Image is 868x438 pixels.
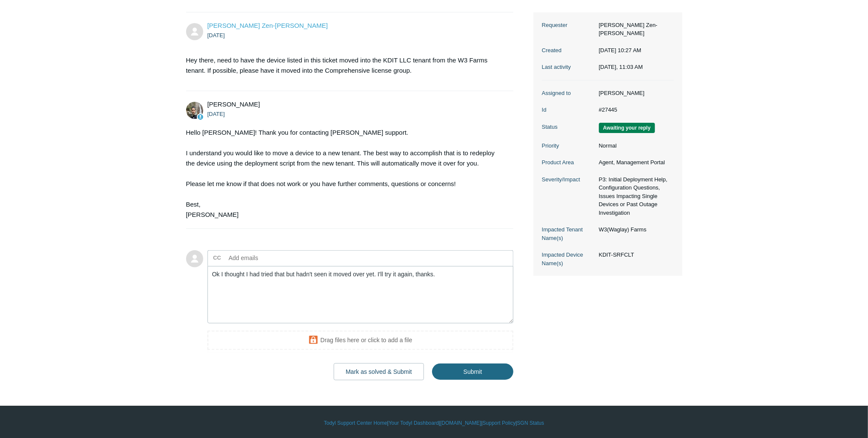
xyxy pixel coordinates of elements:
[186,419,682,427] div: | | | |
[595,106,674,114] dd: #27445
[542,89,595,98] dt: Assigned to
[213,252,221,264] label: CC
[207,266,514,324] textarea: Add your reply
[595,225,674,234] dd: W3(Waglay) Farms
[542,46,595,55] dt: Created
[207,22,328,29] a: [PERSON_NAME] Zen-[PERSON_NAME]
[324,419,387,427] a: Todyl Support Center Home
[207,111,225,117] time: 08/14/2025, 10:58
[542,123,595,131] dt: Status
[542,225,595,242] dt: Impacted Tenant Name(s)
[186,127,505,220] div: Hello [PERSON_NAME]! Thank you for contacting [PERSON_NAME] support. I understand you would like ...
[517,419,544,427] a: SGN Status
[542,106,595,114] dt: Id
[595,158,674,167] dd: Agent, Management Portal
[440,419,481,427] a: [DOMAIN_NAME]
[483,419,515,427] a: Support Policy
[595,89,674,98] dd: [PERSON_NAME]
[388,419,438,427] a: Your Todyl Dashboard
[599,123,655,133] span: We are waiting for you to respond
[186,55,505,76] p: Hey there, need to have the device listed in this ticket moved into the KDIT LLC tenant from the ...
[595,175,674,217] dd: P3: Initial Deployment Help, Configuration Questions, Issues Impacting Single Devices or Past Out...
[595,251,674,259] dd: KDIT-SRFCLT
[542,251,595,267] dt: Impacted Device Name(s)
[225,252,317,264] input: Add emails
[542,21,595,30] dt: Requester
[542,175,595,184] dt: Severity/Impact
[542,142,595,150] dt: Priority
[542,63,595,71] dt: Last activity
[599,47,641,53] time: 08/14/2025, 10:27
[207,22,328,29] span: Lionel Zen-Ruffinen
[207,101,260,108] span: Michael Tjader
[334,363,424,380] button: Mark as solved & Submit
[595,142,674,150] dd: Normal
[432,364,513,380] input: Submit
[542,158,595,167] dt: Product Area
[207,32,225,38] time: 08/14/2025, 10:27
[595,21,674,38] dd: [PERSON_NAME] Zen-[PERSON_NAME]
[599,64,643,70] time: 08/18/2025, 11:03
